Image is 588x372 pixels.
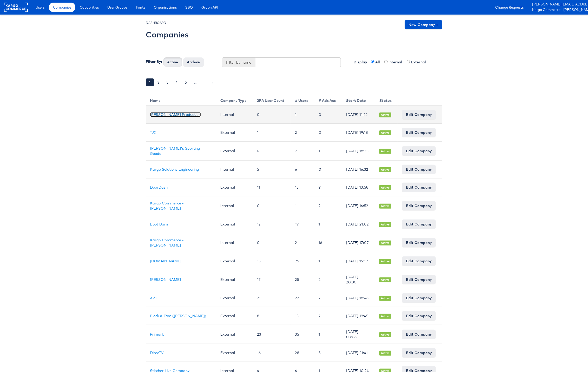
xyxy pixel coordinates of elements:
[314,142,342,161] td: 1
[253,94,291,106] th: 2FA User Count
[150,238,184,248] a: Kargo Commerce - [PERSON_NAME]
[314,270,342,289] td: 2
[532,7,584,13] a: Kargo Commerce - [PERSON_NAME]
[146,78,154,86] a: 1
[253,270,291,289] td: 17
[253,344,291,362] td: 16
[49,3,75,12] a: Companies
[216,161,253,178] td: Internal
[375,94,398,106] th: Status
[222,57,255,67] span: Filter by name
[379,167,391,172] span: Active
[402,201,436,210] a: Edit Company
[253,325,291,344] td: 23
[181,3,197,12] a: SSO
[216,94,253,106] th: Company Type
[314,215,342,233] td: 1
[342,289,375,307] td: [DATE] 18:46
[379,241,391,245] span: Active
[291,270,314,289] td: 25
[216,344,253,362] td: External
[146,59,162,64] label: Filter By:
[314,94,342,106] th: # Ads Acc
[183,57,204,67] button: Archive
[216,233,253,252] td: Internal
[291,196,314,215] td: 1
[342,325,375,344] td: [DATE] 03:06
[342,196,375,215] td: [DATE] 16:52
[314,161,342,178] td: 0
[379,351,391,356] span: Active
[342,307,375,325] td: [DATE] 19:45
[253,161,291,178] td: 5
[402,293,436,303] a: Edit Company
[291,233,314,252] td: 2
[209,78,217,86] a: »
[150,350,164,355] a: DirecTV
[216,124,253,142] td: External
[253,307,291,325] td: 8
[402,311,436,321] a: Edit Company
[216,289,253,307] td: External
[342,270,375,289] td: [DATE] 20:30
[379,277,391,282] span: Active
[146,30,189,39] h2: Companies
[182,78,190,86] a: 5
[216,270,253,289] td: External
[402,330,436,339] a: Edit Company
[154,5,177,10] span: Organisations
[253,289,291,307] td: 21
[291,178,314,196] td: 15
[150,222,168,227] a: Boot Barn
[402,165,436,174] a: Edit Company
[342,178,375,196] td: [DATE] 13:58
[342,94,375,106] th: Start Date
[291,124,314,142] td: 2
[314,178,342,196] td: 9
[342,215,375,233] td: [DATE] 21:02
[146,94,216,106] th: Name
[163,57,182,67] button: Active
[150,185,168,190] a: DoorDash
[103,3,131,12] a: User Groups
[375,59,383,65] label: All
[314,233,342,252] td: 16
[402,110,436,119] a: Edit Company
[53,5,71,10] span: Companies
[314,289,342,307] td: 2
[80,5,99,10] span: Capabilities
[150,332,164,337] a: Primark
[150,314,207,318] a: Block & Tam ([PERSON_NAME])
[379,204,391,209] span: Active
[150,130,157,135] a: TJX
[216,178,253,196] td: External
[253,142,291,161] td: 6
[150,146,200,156] a: [PERSON_NAME]'s Sporting Goods
[150,112,201,117] a: [PERSON_NAME] Production
[314,325,342,344] td: 1
[216,106,253,124] td: Internal
[291,142,314,161] td: 7
[532,2,584,7] a: [PERSON_NAME][EMAIL_ADDRESS][PERSON_NAME][DOMAIN_NAME]
[253,196,291,215] td: 0
[253,252,291,270] td: 15
[291,106,314,124] td: 1
[402,348,436,357] a: Edit Company
[291,289,314,307] td: 22
[291,252,314,270] td: 25
[342,344,375,362] td: [DATE] 21:41
[379,222,391,227] span: Active
[150,201,184,211] a: Kargo Commerce - [PERSON_NAME]
[342,142,375,161] td: [DATE] 18:35
[197,3,222,12] a: Graph API
[253,124,291,142] td: 1
[253,178,291,196] td: 11
[150,167,199,172] a: Kargo Solutions Engineering
[150,3,181,12] a: Organisations
[291,215,314,233] td: 19
[379,332,391,337] span: Active
[314,252,342,270] td: 1
[76,3,103,12] a: Capabilities
[201,78,208,86] a: ›
[253,106,291,124] td: 0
